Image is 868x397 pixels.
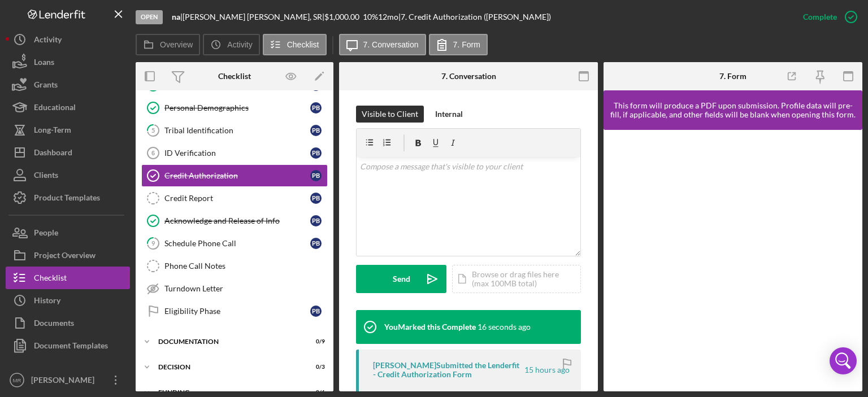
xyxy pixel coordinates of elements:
label: 7. Conversation [363,40,419,49]
button: Overview [136,34,200,55]
div: Project Overview [34,244,96,269]
a: History [6,289,130,312]
div: Send [393,265,410,293]
button: Project Overview [6,244,130,267]
div: 0 / 3 [305,364,325,370]
div: Turndown Letter [164,284,327,293]
b: na [172,12,180,21]
div: Internal [435,106,463,123]
div: P B [310,102,322,114]
tspan: 5 [151,126,155,134]
a: 6ID VerificationPB [141,142,328,164]
label: 7. Form [453,40,480,49]
div: P B [310,147,322,159]
div: ID Verification [164,149,310,158]
iframe: Lenderfit form [615,141,852,380]
div: 0 / 6 [305,389,325,396]
a: 5Tribal IdentificationPB [141,119,328,142]
div: Document Templates [34,334,108,360]
div: P B [310,215,322,226]
div: Checklist [34,267,67,292]
time: 2025-08-21 16:24 [478,322,531,331]
a: Phone Call Notes [141,255,328,277]
div: P B [310,170,322,181]
a: Acknowledge and Release of InfoPB [141,210,328,232]
label: Activity [227,40,252,49]
div: P B [310,306,322,317]
div: Open Intercom Messenger [830,347,857,374]
button: MR[PERSON_NAME] [6,369,130,391]
label: Overview [160,40,193,49]
div: $1,000.00 [324,12,363,21]
div: Credit Report [164,194,310,203]
div: 0 / 9 [305,338,325,345]
div: 10 % [363,12,378,21]
a: Personal DemographicsPB [141,97,328,119]
button: Document Templates [6,334,130,357]
text: MR [13,377,21,383]
div: Phone Call Notes [164,261,327,271]
div: 7. Conversation [441,72,496,81]
time: 2025-08-21 01:49 [524,365,570,374]
div: Open [136,10,163,24]
div: P B [310,238,322,249]
div: Credit Authorization [164,171,310,180]
div: Visible to Client [362,106,418,123]
div: Documentation [158,338,297,345]
div: Decision [158,364,297,370]
div: [PERSON_NAME] [PERSON_NAME], SR | [183,12,324,21]
div: [PERSON_NAME] [28,369,102,394]
button: Documents [6,312,130,334]
div: Eligibility Phase [164,307,310,316]
div: Schedule Phone Call [164,239,310,248]
div: | 7. Credit Authorization ([PERSON_NAME]) [398,12,551,21]
button: Checklist [263,34,327,55]
div: | [172,12,183,21]
a: Credit ReportPB [141,187,328,210]
a: Eligibility PhasePB [141,300,328,322]
div: You Marked this Complete [384,322,476,331]
button: People [6,221,130,244]
div: Personal Demographics [164,103,310,112]
a: Turndown Letter [141,277,328,300]
div: Acknowledge and Release of Info [164,216,310,225]
div: Checklist [218,72,251,81]
div: [PERSON_NAME] Submitted the Lenderfit - Credit Authorization Form [373,361,523,379]
div: Tribal Identification [164,126,310,135]
button: Internal [429,106,468,123]
button: Activity [203,34,259,55]
div: P B [310,125,322,136]
button: Complete [792,6,862,28]
a: 9Schedule Phone CallPB [141,232,328,255]
div: 7. Form [719,72,747,81]
div: History [34,289,60,315]
tspan: 6 [151,150,155,156]
button: Send [356,265,446,293]
button: Visible to Client [356,106,424,123]
button: Checklist [6,267,130,289]
label: Checklist [287,40,319,49]
tspan: 9 [151,239,155,247]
